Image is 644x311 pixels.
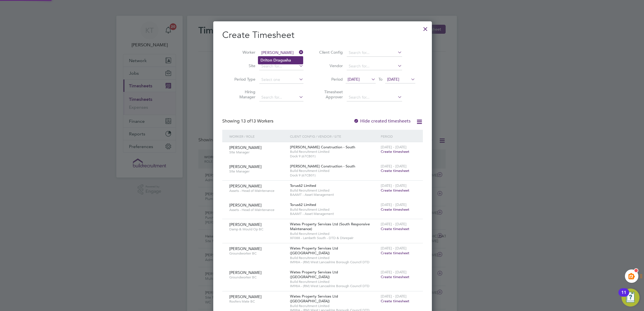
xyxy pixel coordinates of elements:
[229,251,286,256] span: Groundworker BC
[381,251,409,255] span: Create timesheet
[381,149,409,154] span: Create timesheet
[381,299,409,303] span: Create timesheet
[229,150,286,155] span: Site Manager
[229,183,262,189] span: [PERSON_NAME]
[241,118,273,124] span: 13 Workers
[621,292,626,300] div: 11
[290,149,378,154] span: Build Recruitment Limited
[381,183,407,188] span: [DATE] - [DATE]
[381,270,407,274] span: [DATE] - [DATE]
[290,154,378,158] span: Dock 9 (67CB01)
[290,280,378,284] span: Build Recruitment Limited
[222,29,423,41] h2: Create Timesheet
[259,62,303,70] input: Search for...
[318,63,343,68] label: Vendor
[290,212,378,216] span: BAAMT - Asset Management
[347,94,402,101] input: Search for...
[289,130,380,143] div: Client Config / Vendor / Site
[229,222,262,227] span: [PERSON_NAME]
[229,208,286,212] span: Assets - Head of Maintenance
[381,294,407,299] span: [DATE] - [DATE]
[260,58,272,63] b: Driton
[290,145,355,149] span: [PERSON_NAME] Construction - South
[347,49,402,57] input: Search for...
[622,289,640,307] button: Open Resource Center, 11 new notifications
[290,173,378,178] span: Dock 9 (67CB01)
[229,270,262,275] span: [PERSON_NAME]
[229,275,286,280] span: Groundworker BC
[290,260,378,264] span: IM98A - (RM) West Lancashire Borough Council DTD
[229,145,262,150] span: [PERSON_NAME]
[230,63,255,68] label: Site
[381,207,409,212] span: Create timesheet
[229,203,262,208] span: [PERSON_NAME]
[381,222,407,226] span: [DATE] - [DATE]
[229,164,262,169] span: [PERSON_NAME]
[290,222,370,231] span: Wates Property Services Ltd (South Responsive Maintenance)
[229,189,286,193] span: Assets - Head of Maintenance
[379,130,417,143] div: Period
[229,227,286,231] span: Damp & Mould Op BC
[290,304,378,308] span: Build Recruitment Limited
[290,169,378,173] span: Build Recruitment Limited
[381,226,409,231] span: Create timesheet
[290,183,316,188] span: Torus62 Limited
[290,236,378,240] span: XF088 - Lambeth South - DTD & Disrepair
[318,77,343,82] label: Period
[318,89,343,99] label: Timesheet Approver
[259,76,303,84] input: Select one
[229,169,286,174] span: Site Manager
[290,192,378,197] span: BAAMT - Asset Management
[381,274,409,279] span: Create timesheet
[290,164,355,169] span: [PERSON_NAME] Construction - South
[290,188,378,193] span: Build Recruitment Limited
[259,94,303,101] input: Search for...
[381,164,407,169] span: [DATE] - [DATE]
[381,188,409,193] span: Create timesheet
[318,50,343,55] label: Client Config
[290,231,378,236] span: Build Recruitment Limited
[229,299,286,304] span: Roofers Mate BC
[222,118,275,124] div: Showing
[290,284,378,288] span: IM98A - (RM) West Lancashire Borough Council DTD
[381,246,407,251] span: [DATE] - [DATE]
[230,89,255,99] label: Hiring Manager
[353,118,411,124] label: Hide created timesheets
[387,77,399,82] span: [DATE]
[348,77,360,82] span: [DATE]
[290,207,378,212] span: Build Recruitment Limited
[273,58,291,63] b: Dragusha
[230,50,255,55] label: Worker
[230,77,255,82] label: Period Type
[381,202,407,207] span: [DATE] - [DATE]
[241,118,251,124] span: 13 of
[381,145,407,149] span: [DATE] - [DATE]
[229,246,262,251] span: [PERSON_NAME]
[347,62,402,70] input: Search for...
[229,294,262,299] span: [PERSON_NAME]
[290,246,338,255] span: Wates Property Services Ltd ([GEOGRAPHIC_DATA])
[259,49,303,57] input: Search for...
[290,294,338,303] span: Wates Property Services Ltd ([GEOGRAPHIC_DATA])
[290,202,316,207] span: Torus62 Limited
[228,130,289,143] div: Worker / Role
[377,76,384,83] span: To
[381,168,409,173] span: Create timesheet
[290,256,378,260] span: Build Recruitment Limited
[290,270,338,279] span: Wates Property Services Ltd ([GEOGRAPHIC_DATA])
